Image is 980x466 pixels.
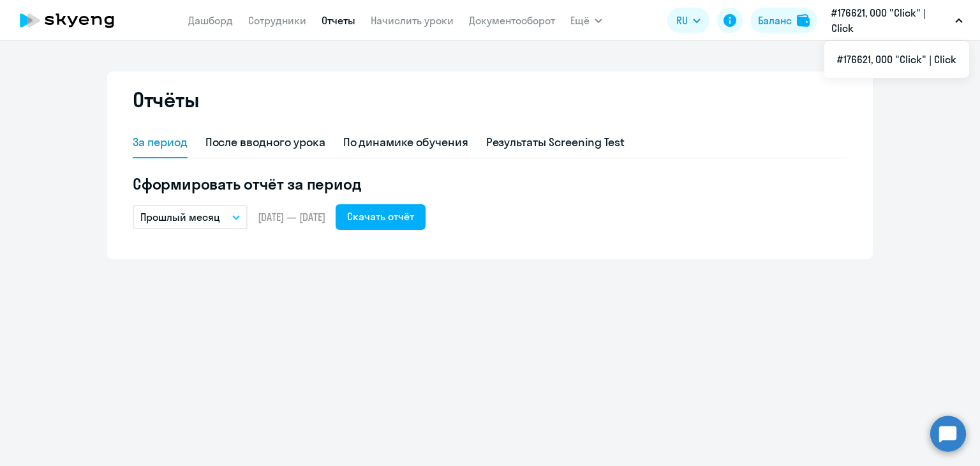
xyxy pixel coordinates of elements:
[205,134,325,151] div: После вводного урока
[750,8,817,33] button: Балансbalance
[797,14,810,27] img: balance
[322,14,355,27] a: Отчеты
[676,13,688,28] span: RU
[371,14,454,27] a: Начислить уроки
[343,134,468,151] div: По динамике обучения
[133,205,248,229] button: Прошлый месяц
[248,14,306,27] a: Сотрудники
[133,134,188,151] div: За период
[133,87,199,112] h2: Отчёты
[486,134,625,151] div: Результаты Screening Test
[824,41,969,78] ul: Ещё
[570,8,602,33] button: Ещё
[758,13,792,28] div: Баланс
[188,14,233,27] a: Дашборд
[825,5,969,36] button: #176621, ООО "Click" | Click
[133,174,847,194] h5: Сформировать отчёт за период
[140,209,220,225] p: Прошлый месяц
[667,8,709,33] button: RU
[469,14,555,27] a: Документооборот
[570,13,590,28] span: Ещё
[336,204,426,230] button: Скачать отчёт
[831,5,950,36] p: #176621, ООО "Click" | Click
[258,210,325,224] span: [DATE] — [DATE]
[347,209,414,224] div: Скачать отчёт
